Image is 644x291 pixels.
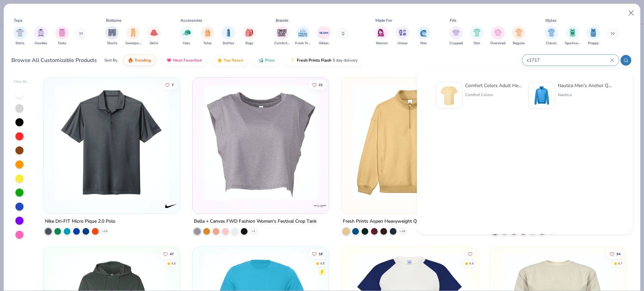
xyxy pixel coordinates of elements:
div: filter for Regular [512,26,526,46]
span: Sweatpants [125,41,141,46]
span: Regular [513,41,525,46]
span: Price [265,58,275,63]
div: 4.4 [469,261,474,266]
div: 4.7 [618,261,623,266]
div: Made For [375,17,392,23]
span: 5 day delivery [333,57,358,64]
img: Shirts Image [16,29,24,37]
div: filter for Classic [545,26,558,46]
div: filter for Shirts [13,26,27,46]
span: Trending [135,58,151,63]
img: 0daeec55-3d48-474e-85fe-fac231d9fe0d [531,85,552,106]
img: Skirts Image [150,29,158,37]
span: Shirts [15,41,24,46]
div: 4.6 [171,261,176,266]
span: Unisex [397,41,408,46]
button: filter button [55,26,69,46]
img: most_fav.gif [166,58,172,63]
button: filter button [222,26,235,46]
img: Bella + Canvas logo [313,199,327,213]
span: Hoodies [35,41,47,46]
span: Hats [183,41,190,46]
button: Like [466,249,475,259]
button: Price [253,55,280,66]
span: Most Favorited [173,58,202,63]
span: Sportswear [565,41,580,46]
div: Sort By [104,57,117,63]
img: Unisex Image [399,29,407,37]
img: trending.gif [128,58,133,63]
div: filter for Sportswear [565,26,580,46]
img: a5fef0f3-26ac-4d1f-8e04-62fc7b7c0c3a [348,84,471,200]
span: + 14 [102,229,107,233]
span: Classic [546,41,557,46]
button: Like [309,80,326,89]
img: Bags Image [246,29,253,37]
div: Fits [450,17,457,23]
span: + 10 [400,229,405,233]
button: filter button [512,26,526,46]
button: filter button [13,26,27,46]
div: Nautica [558,92,614,98]
div: filter for Men [417,26,430,46]
div: filter for Oversized [490,26,505,46]
button: filter button [34,26,48,46]
button: filter button [587,26,600,46]
img: TopRated.gif [217,58,222,63]
img: 029b8af0-80e6-406f-9fdc-fdf898547912 [439,85,460,106]
div: filter for Shorts [105,26,119,46]
img: Women Image [378,29,385,37]
div: filter for Unisex [396,26,409,46]
span: Women [376,41,388,46]
img: Sportswear Image [569,29,576,37]
div: filter for Totes [201,26,214,46]
img: Nike logo [164,199,178,213]
button: Close [625,7,638,19]
button: filter button [470,26,484,46]
span: 18 [319,252,323,256]
span: 7 [172,83,174,86]
div: Comfort Colors [465,92,522,98]
div: filter for Sweatpants [125,26,141,46]
button: filter button [125,26,141,46]
button: filter button [545,26,558,46]
input: Try "T-Shirt" [526,56,610,64]
button: filter button [375,26,388,46]
img: 21fda654-1eb2-4c2c-b188-be26a870e180 [50,84,173,200]
div: Styles [545,17,556,23]
button: Fresh Prints Flash5 day delivery [285,55,363,66]
button: filter button [317,26,331,46]
span: Preppy [588,41,599,46]
img: Sweatpants Image [129,29,137,37]
button: Like [162,80,177,89]
span: Men [420,41,427,46]
div: Browse All Customizable Products [11,56,97,64]
div: filter for Gildan [317,26,331,46]
button: filter button [295,26,311,46]
img: Slim Image [473,29,481,37]
button: filter button [449,26,463,46]
div: Bottoms [106,17,121,23]
img: Bottles Image [225,29,232,37]
img: Gildan Image [319,28,329,38]
button: filter button [274,26,290,46]
div: Bella + Canvas FWD Fashion Women's Festival Crop Tank [194,217,317,226]
span: Top Rated [224,58,243,63]
img: Classic Image [548,29,555,37]
div: filter for Hats [180,26,193,46]
button: filter button [417,26,430,46]
div: filter for Hoodies [34,26,48,46]
div: Accessories [180,17,202,23]
div: filter for Skirts [147,26,161,46]
span: Fresh Prints Flash [297,58,331,63]
div: Filter By [14,79,27,84]
span: Skirts [150,41,158,46]
img: Totes Image [204,29,211,37]
img: Oversized Image [494,29,502,37]
div: filter for Bottles [222,26,235,46]
button: Like [309,249,326,259]
div: filter for Tanks [55,26,69,46]
span: Tanks [58,41,66,46]
span: + 1 [252,229,255,233]
button: filter button [147,26,161,46]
